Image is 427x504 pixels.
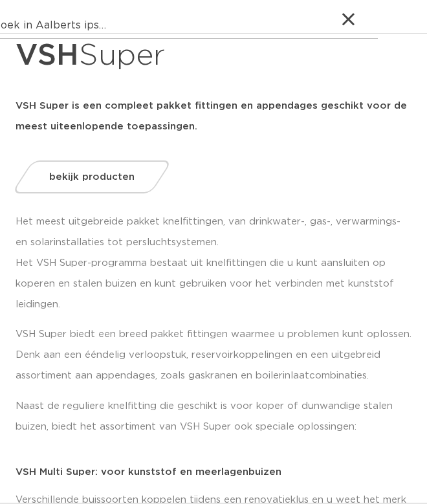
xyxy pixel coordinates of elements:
[16,41,79,71] strong: VSH
[16,396,411,437] p: Naast de reguliere knelfitting die geschikt is voor koper of dunwandige stalen buizen, biedt het ...
[16,324,411,386] p: VSH Super biedt een breed pakket fittingen waarmee u problemen kunt oplossen. Denk aan een ééndel...
[16,467,411,477] p: VSH Multi Super: voor kunststof en meerlagenbuizen
[16,253,411,315] p: Het VSH Super-programma bestaat uit knelfittingen die u kunt aansluiten op koperen en stalen buiz...
[16,31,411,81] h1: Super
[49,172,135,182] span: bekijk producten
[16,96,411,137] h5: VSH Super is een compleet pakket fittingen en appendages geschikt voor de meest uiteenlopende toe...
[16,212,411,253] p: Het meest uitgebreide pakket knelfittingen, van drinkwater-, gas-, verwarmings- en solarinstallat...
[11,160,172,193] a: bekijk producten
